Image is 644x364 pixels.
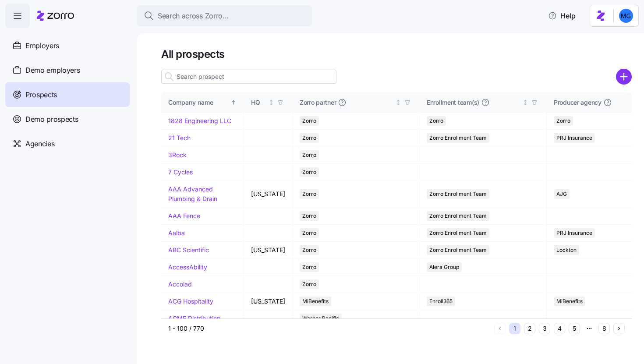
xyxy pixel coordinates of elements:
[168,229,185,237] a: Aalba
[293,92,420,113] th: Zorro partnerNot sorted
[168,297,213,305] a: ACG Hospitality
[302,150,316,160] span: Zorro
[509,323,520,334] button: 1
[161,92,244,113] th: Company nameSorted ascending
[554,323,565,334] button: 4
[429,297,453,306] span: Enroll365
[5,131,130,156] a: Agencies
[395,99,401,106] div: Not sorted
[429,116,443,126] span: Zorro
[230,99,237,106] div: Sorted ascending
[5,58,130,82] a: Demo employers
[168,117,231,124] a: 1828 Engineering LLC
[168,168,193,176] a: 7 Cycles
[302,228,316,238] span: Zorro
[302,297,329,306] span: MiBenefits
[556,297,583,306] span: MiBenefits
[244,242,293,259] td: [US_STATE]
[25,65,80,76] span: Demo employers
[302,167,316,177] span: Zorro
[556,245,577,255] span: Lockton
[522,99,528,106] div: Not sorted
[494,323,506,334] button: Previous page
[524,323,535,334] button: 2
[556,133,592,143] span: PRJ Insurance
[168,246,209,254] a: ABC Scientific
[161,70,336,84] input: Search prospect
[25,138,54,149] span: Agencies
[554,98,602,107] span: Producer agency
[302,262,316,272] span: Zorro
[556,228,592,238] span: PRJ Insurance
[302,211,316,221] span: Zorro
[168,98,229,107] div: Company name
[429,189,487,199] span: Zorro Enrollment Team
[244,181,293,207] td: [US_STATE]
[168,324,491,333] div: 1 - 100 / 770
[5,82,130,107] a: Prospects
[251,98,266,107] div: HQ
[616,69,632,85] svg: add icon
[541,7,583,25] button: Help
[268,99,274,106] div: Not sorted
[5,33,130,58] a: Employers
[168,263,207,271] a: AccessAbility
[168,315,220,322] a: ACME Distribution
[429,211,487,221] span: Zorro Enrollment Team
[244,92,293,113] th: HQNot sorted
[25,114,78,125] span: Demo prospects
[429,262,459,272] span: Alera Group
[302,245,316,255] span: Zorro
[429,228,487,238] span: Zorro Enrollment Team
[302,189,316,199] span: Zorro
[244,293,293,310] td: [US_STATE]
[548,11,576,21] span: Help
[429,133,487,143] span: Zorro Enrollment Team
[556,189,567,199] span: AJG
[137,5,312,26] button: Search across Zorro...
[158,11,229,21] span: Search across Zorro...
[168,185,217,202] a: AAA Advanced Plumbing & Drain
[302,133,316,143] span: Zorro
[556,116,570,126] span: Zorro
[300,98,336,107] span: Zorro partner
[25,40,59,51] span: Employers
[302,314,339,323] span: Warner Pacific
[569,323,580,334] button: 5
[168,151,187,159] a: 3Rock
[619,9,633,23] img: 61c362f0e1d336c60eacb74ec9823875
[598,323,610,334] button: 8
[420,92,547,113] th: Enrollment team(s)Not sorted
[427,98,479,107] span: Enrollment team(s)
[161,47,632,61] h1: All prospects
[168,280,192,288] a: Accolad
[25,89,57,100] span: Prospects
[302,116,316,126] span: Zorro
[168,212,200,219] a: AAA Fence
[302,279,316,289] span: Zorro
[168,134,191,141] a: 21 Tech
[613,323,625,334] button: Next page
[5,107,130,131] a: Demo prospects
[539,323,550,334] button: 3
[429,245,487,255] span: Zorro Enrollment Team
